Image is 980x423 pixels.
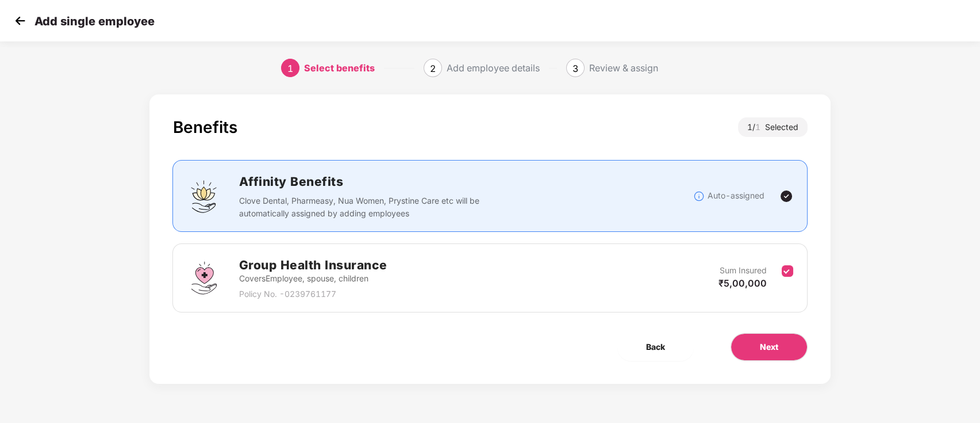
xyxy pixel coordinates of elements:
[589,59,658,77] div: Review & assign
[11,12,29,29] img: svg+xml;base64,PHN2ZyB4bWxucz0iaHR0cDovL3d3dy53My5vcmcvMjAwMC9zdmciIHdpZHRoPSIzMCIgaGVpZ2h0PSIzMC...
[239,288,387,300] p: Policy No. - 0239761177
[646,341,665,353] span: Back
[718,277,767,289] span: ₹5,00,000
[287,63,293,74] span: 1
[239,256,387,275] h2: Group Health Insurance
[239,272,387,285] p: Covers Employee, spouse, children
[617,333,694,361] button: Back
[720,264,767,277] p: Sum Insured
[572,63,578,74] span: 3
[172,117,237,137] div: Benefits
[738,117,808,137] div: 1 / Selected
[779,189,793,203] img: svg+xml;base64,PHN2ZyBpZD0iVGljay0yNHgyNCIgeG1sbnM9Imh0dHA6Ly93d3cudzMub3JnLzIwMDAvc3ZnIiB3aWR0aD...
[693,190,705,202] img: svg+xml;base64,PHN2ZyBpZD0iSW5mb18tXzMyeDMyIiBkYXRhLW5hbWU9IkluZm8gLSAzMngzMiIgeG1sbnM9Imh0dHA6Ly...
[239,195,486,220] p: Clove Dental, Pharmeasy, Nua Women, Prystine Care etc will be automatically assigned by adding em...
[187,261,221,295] img: svg+xml;base64,PHN2ZyBpZD0iR3JvdXBfSGVhbHRoX0luc3VyYW5jZSIgZGF0YS1uYW1lPSJHcm91cCBIZWFsdGggSW5zdX...
[760,341,778,353] span: Next
[708,189,764,202] p: Auto-assigned
[304,59,375,77] div: Select benefits
[731,333,808,361] button: Next
[447,59,540,77] div: Add employee details
[755,122,765,132] span: 1
[239,172,651,191] h2: Affinity Benefits
[430,63,436,74] span: 2
[187,179,221,214] img: svg+xml;base64,PHN2ZyBpZD0iQWZmaW5pdHlfQmVuZWZpdHMiIGRhdGEtbmFtZT0iQWZmaW5pdHkgQmVuZWZpdHMiIHhtbG...
[34,14,155,28] p: Add single employee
